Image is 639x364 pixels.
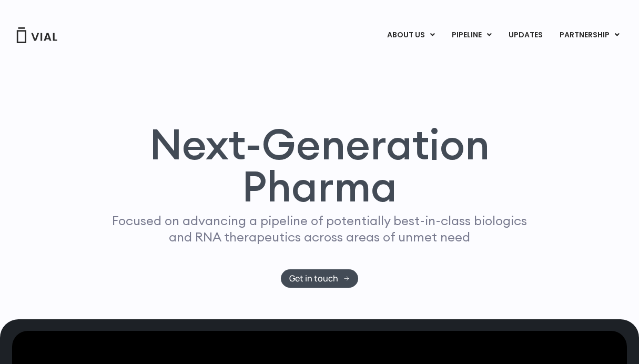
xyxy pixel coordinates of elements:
[443,26,500,44] a: PIPELINEMenu Toggle
[289,275,338,282] span: Get in touch
[108,213,532,245] p: Focused on advancing a pipeline of potentially best-in-class biologics and RNA therapeutics acros...
[281,269,358,288] a: Get in touch
[551,26,628,44] a: PARTNERSHIPMenu Toggle
[500,26,551,44] a: UPDATES
[92,123,547,207] h1: Next-Generation Pharma
[16,27,58,43] img: Vial Logo
[379,26,443,44] a: ABOUT USMenu Toggle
